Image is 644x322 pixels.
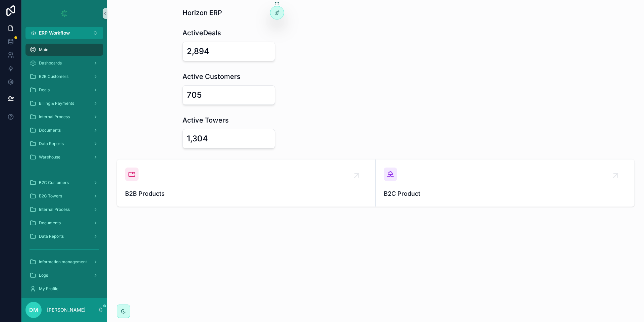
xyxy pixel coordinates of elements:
div: scrollable content [21,39,107,298]
span: Internal Process [39,114,70,120]
span: DM [29,306,38,314]
a: Information management [25,256,103,268]
button: Select Button [25,27,103,39]
a: B2B Products [117,159,376,206]
span: Warehouse [39,154,60,160]
span: B2B Customers [39,74,68,79]
a: B2C Towers [25,190,103,202]
span: B2C Customers [39,180,69,185]
h1: Active Towers [182,116,229,125]
span: Documents [39,220,61,226]
div: 2,894 [187,46,209,57]
p: [PERSON_NAME] [47,307,86,313]
span: B2B Products [125,189,367,198]
div: 1,304 [187,133,208,144]
a: Dashboards [25,57,103,69]
h1: Horizon ERP [182,8,222,17]
span: ERP Workflow [39,30,70,36]
span: Logs [39,273,48,278]
img: App logo [59,8,70,19]
a: Data Reports [25,230,103,242]
h1: Active Customers [182,72,240,81]
span: B2C Towers [39,193,62,199]
a: B2B Customers [25,71,103,83]
span: Data Reports [39,141,64,146]
a: Data Reports [25,138,103,150]
a: Deals [25,84,103,96]
a: Internal Process [25,203,103,216]
a: Logs [25,269,103,281]
a: Main [25,44,103,56]
a: My Profile [25,283,103,295]
span: Dashboards [39,60,62,66]
span: B2C Product [384,189,626,198]
span: Internal Process [39,207,70,212]
div: 705 [187,90,202,100]
span: Information management [39,259,87,265]
span: My Profile [39,286,58,291]
a: Documents [25,124,103,136]
span: Deals [39,87,50,93]
a: B2C Customers [25,177,103,189]
span: Data Reports [39,234,64,239]
span: Documents [39,128,61,133]
h1: ActiveDeals [182,28,221,38]
span: Billing & Payments [39,101,74,106]
a: Documents [25,217,103,229]
a: B2C Product [376,159,634,206]
a: Billing & Payments [25,97,103,109]
a: Internal Process [25,111,103,123]
a: Warehouse [25,151,103,163]
span: Main [39,47,48,52]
